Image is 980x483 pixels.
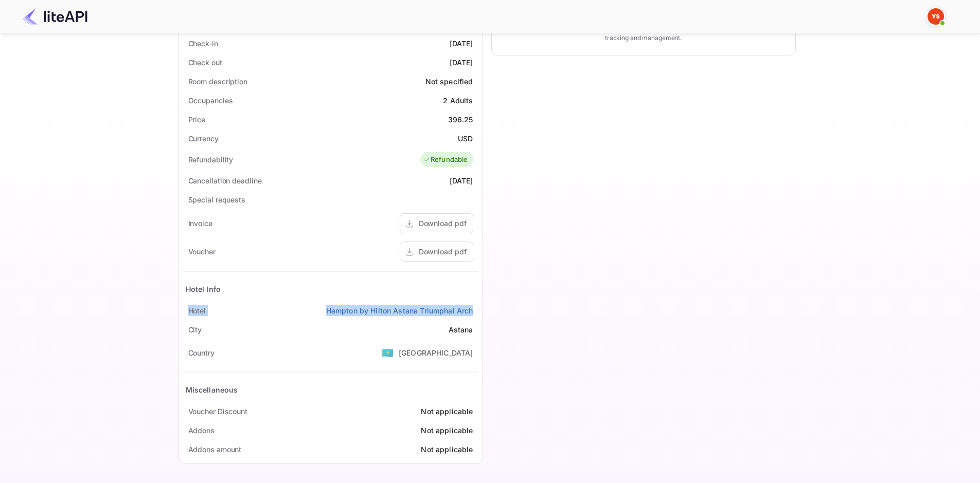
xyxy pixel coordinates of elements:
div: Special requests [188,194,245,205]
div: Refundable [423,155,468,165]
div: Not applicable [421,444,473,455]
div: Invoice [188,218,212,229]
div: Voucher [188,246,216,257]
span: United States [382,343,394,362]
div: [GEOGRAPHIC_DATA] [399,347,473,358]
div: Download pdf [419,218,467,229]
div: Download pdf [419,246,467,257]
div: Cancellation deadline [188,175,262,186]
div: Room description [188,76,247,87]
div: Not applicable [421,406,473,417]
div: City [188,324,202,335]
div: Addons amount [188,444,242,455]
div: Voucher Discount [188,406,247,417]
div: Hotel Info [186,284,221,294]
div: [DATE] [450,38,473,49]
div: Occupancies [188,95,233,106]
div: 2 Adults [443,95,473,106]
div: [DATE] [450,57,473,68]
div: Addons [188,425,215,436]
div: Astana [449,324,473,335]
div: Not applicable [421,425,473,436]
div: Miscellaneous [186,384,238,395]
div: Hotel [188,305,206,316]
div: Refundability [188,154,234,165]
img: LiteAPI Logo [23,8,87,25]
a: Hampton by Hilton Astana Triumphal Arch [326,305,473,316]
div: Currency [188,133,219,144]
img: Yandex Support [928,8,944,25]
div: 396.25 [448,114,473,125]
div: Not specified [425,76,473,87]
div: Check out [188,57,222,68]
div: USD [458,133,473,144]
div: Price [188,114,206,125]
div: Check-in [188,38,218,49]
div: [DATE] [450,175,473,186]
div: Country [188,347,215,358]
